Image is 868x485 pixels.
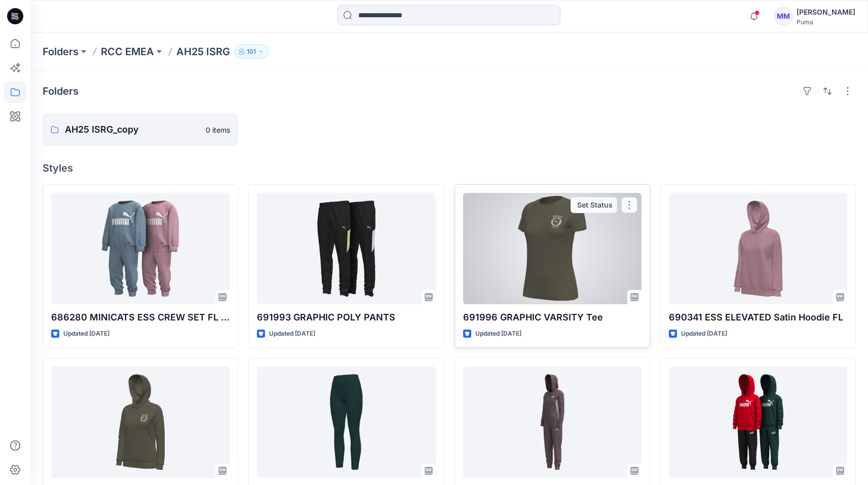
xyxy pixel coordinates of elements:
p: 101 [247,46,256,57]
p: 0 items [206,125,230,135]
p: Updated [DATE] [475,329,521,339]
p: AH25 ISRG_copy [65,123,200,137]
a: 691998 GRAPHIC VARSITY Hoodie FL [51,367,230,478]
h4: Folders [43,85,79,97]
p: 686280 MINICATS ESS CREW SET FL INF [51,310,230,325]
button: 101 [234,45,269,59]
div: Puma [797,18,855,26]
h4: Styles [43,162,856,174]
p: Updated [DATE] [269,329,315,339]
a: AH25 ISRG_copy0 items [43,113,238,146]
p: 691993 GRAPHIC POLY PANTS [257,310,435,325]
a: 692000 High Waist Leggings [257,367,435,478]
a: 690738_AH25_FULL_ZIP_HOODED_SWEAT_SUIT_FL [463,367,641,478]
div: [PERSON_NAME] [797,6,855,18]
a: 691993 GRAPHIC POLY PANTS [257,193,435,304]
p: AH25 ISRG [176,45,230,59]
a: 685238_ESS_NO.1_LOGO_SWEAT_SUIT_PS_FL_PS [669,367,847,478]
p: Updated [DATE] [681,329,727,339]
a: RCC EMEA [101,45,154,59]
a: 691996 GRAPHIC VARSITY Tee [463,193,641,304]
p: 690341 ESS ELEVATED Satin Hoodie FL [669,310,847,325]
a: 690341 ESS ELEVATED Satin Hoodie FL [669,193,847,304]
p: 691996 GRAPHIC VARSITY Tee [463,310,641,325]
a: 686280 MINICATS ESS CREW SET FL INF [51,193,230,304]
a: Folders [43,45,79,59]
p: Updated [DATE] [63,329,109,339]
div: MM [774,7,792,25]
